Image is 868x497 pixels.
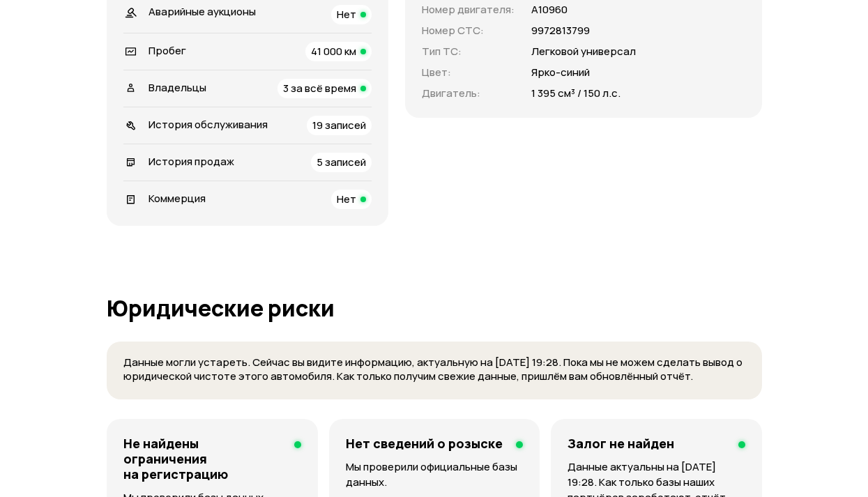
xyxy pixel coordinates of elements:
span: 3 за всё время [283,81,356,95]
span: Пробег [149,43,186,58]
p: 1 395 см³ / 150 л.с. [531,86,620,101]
p: Цвет : [422,65,515,80]
h4: Нет сведений о розыске [346,436,503,451]
span: Владельцы [149,80,206,95]
span: Коммерция [149,191,206,206]
span: 19 записей [312,118,366,132]
span: 5 записей [317,155,366,169]
p: Тип ТС : [422,44,515,59]
span: Аварийные аукционы [149,4,256,19]
p: Номер СТС : [422,23,515,38]
p: 9972813799 [531,23,590,38]
span: Нет [337,7,356,22]
span: 41 000 км [311,44,356,59]
p: Мы проверили официальные базы данных. [346,459,523,490]
span: История продаж [149,154,234,169]
h4: Не найдены ограничения на регистрацию [123,436,283,482]
span: История обслуживания [149,117,268,132]
p: А10960 [531,2,568,17]
span: Нет [337,192,356,206]
h1: Юридические риски [107,296,762,321]
p: Двигатель : [422,86,515,101]
p: Данные могли устареть. Сейчас вы видите информацию, актуальную на [DATE] 19:28. Пока мы не можем ... [123,355,745,384]
h4: Залог не найден [568,436,674,451]
p: Номер двигателя : [422,2,515,17]
p: Легковой универсал [531,44,636,59]
p: Ярко-синий [531,65,590,80]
